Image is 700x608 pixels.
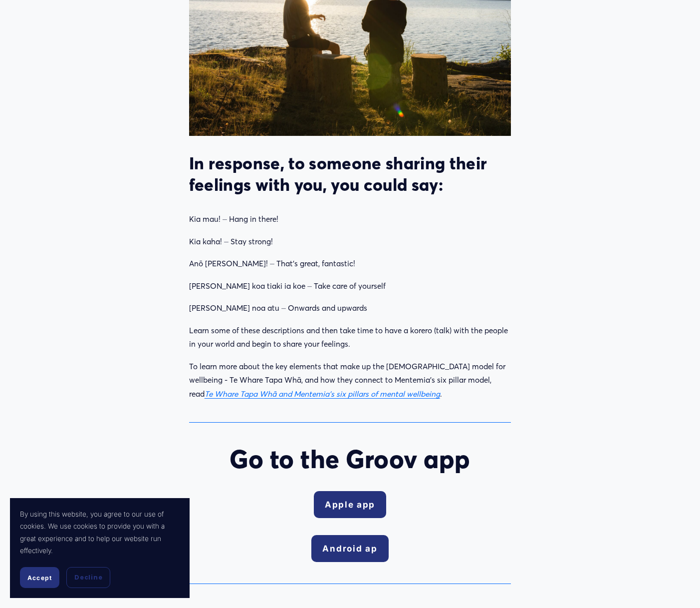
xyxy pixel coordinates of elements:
button: Accept [20,567,59,588]
span: Accept [27,574,52,582]
p: By using this website, you agree to our use of cookies. We use cookies to provide you with a grea... [20,508,180,557]
button: Decline [66,567,110,588]
a: Android ap [311,535,388,562]
h3: In response, to someone sharing their feelings with you, you could say: [189,153,511,195]
p: [PERSON_NAME] koa tiaki ia koe ⏤ Take care of yourself [189,279,511,293]
a: Apple app [314,491,387,518]
span: Decline [74,573,102,582]
p: Anō [PERSON_NAME]! ⏤ That’s great, fantastic! [189,257,511,271]
section: Cookie banner [10,498,190,598]
p: To learn more about the key elements that make up the [DEMOGRAPHIC_DATA] model for wellbeing - Te... [189,360,511,401]
p: Learn some of these descriptions and then take time to have a korero (talk) with the people in yo... [189,324,511,351]
p: [PERSON_NAME] noa atu ⏤ Onwards and upwards [189,301,511,315]
h2: Go to the Groov app [189,444,511,475]
p: Kia kaha! ⏤ Stay strong! [189,235,511,249]
p: Kia mau! ⏤ Hang in there! [189,212,511,226]
a: Te Whare Tapa Whā and Mentemia’s six pillars of mental wellbeing [205,389,440,399]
